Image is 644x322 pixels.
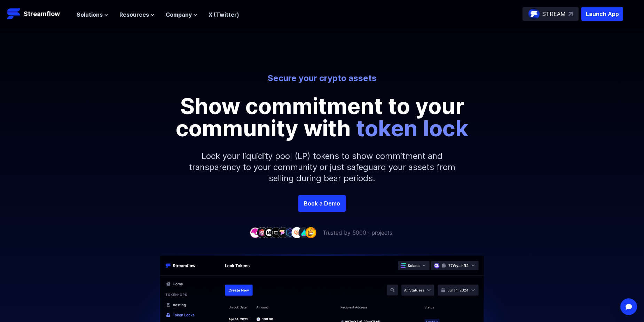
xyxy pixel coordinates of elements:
[284,227,296,238] img: company-6
[264,227,275,238] img: company-3
[119,10,155,19] button: Resources
[129,73,515,84] p: Secure your crypto assets
[250,227,261,238] img: company-1
[166,10,192,19] span: Company
[172,139,472,195] p: Lock your liquidity pool (LP) tokens to show commitment and transparency to your community or jus...
[298,227,309,238] img: company-8
[77,10,103,19] span: Solutions
[209,11,239,18] a: X (Twitter)
[291,227,303,238] img: company-7
[24,9,60,19] p: Streamflow
[7,7,21,21] img: Streamflow Logo
[298,195,346,212] a: Book a Demo
[166,10,197,19] button: Company
[528,8,540,19] img: streamflow-logo-circle.png
[323,228,392,237] p: Trusted by 5000+ projects
[277,227,289,238] img: company-5
[257,227,268,238] img: company-2
[620,298,637,315] div: Open Intercom Messenger
[581,7,623,21] button: Launch App
[523,7,579,21] a: STREAM
[568,12,573,16] img: top-right-arrow.svg
[270,227,282,238] img: company-4
[356,115,469,142] span: token lock
[7,7,70,21] a: Streamflow
[165,95,479,139] p: Show commitment to your community with
[305,227,316,238] img: company-9
[542,10,566,18] p: STREAM
[77,10,108,19] button: Solutions
[119,10,149,19] span: Resources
